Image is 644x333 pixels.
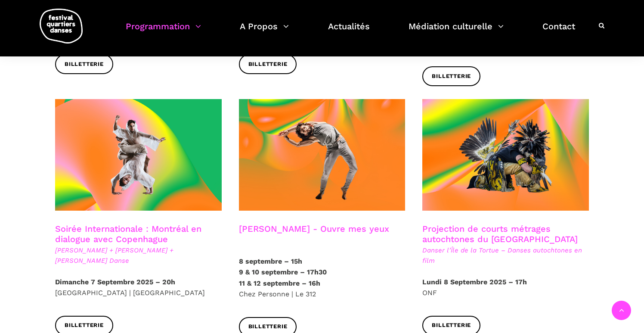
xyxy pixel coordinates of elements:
[422,277,589,299] p: ONF
[239,54,297,74] a: Billetterie
[65,321,104,330] span: Billetterie
[328,19,370,44] a: Actualités
[55,278,175,286] strong: Dimanche 7 Septembre 2025 – 20h
[65,60,104,69] span: Billetterie
[542,19,575,44] a: Contact
[55,54,113,74] a: Billetterie
[248,60,288,69] span: Billetterie
[239,224,389,245] h3: [PERSON_NAME] - Ouvre mes yeux
[248,322,288,331] span: Billetterie
[55,277,222,299] p: [GEOGRAPHIC_DATA] | [GEOGRAPHIC_DATA]
[239,257,302,265] strong: 8 septembre – 15h
[126,19,201,44] a: Programmation
[239,256,406,300] p: Chez Personne | Le 312
[239,268,327,287] strong: 9 & 10 septembre – 17h30 11 & 12 septembre – 16h
[422,245,589,266] span: Danser l’Île de la Tortue – Danses autochtones en film
[409,19,504,44] a: Médiation culturelle
[432,72,471,81] span: Billetterie
[55,224,201,244] a: Soirée Internationale : Montréal en dialogue avec Copenhague
[422,224,589,245] h3: Projection de courts métrages autochtones du [GEOGRAPHIC_DATA]
[432,321,471,330] span: Billetterie
[55,245,222,266] span: [PERSON_NAME] + [PERSON_NAME] + [PERSON_NAME] Danse
[422,278,527,286] strong: Lundi 8 Septembre 2025 – 17h
[40,9,83,44] img: logo-fqd-med
[240,19,289,44] a: A Propos
[422,66,480,86] a: Billetterie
